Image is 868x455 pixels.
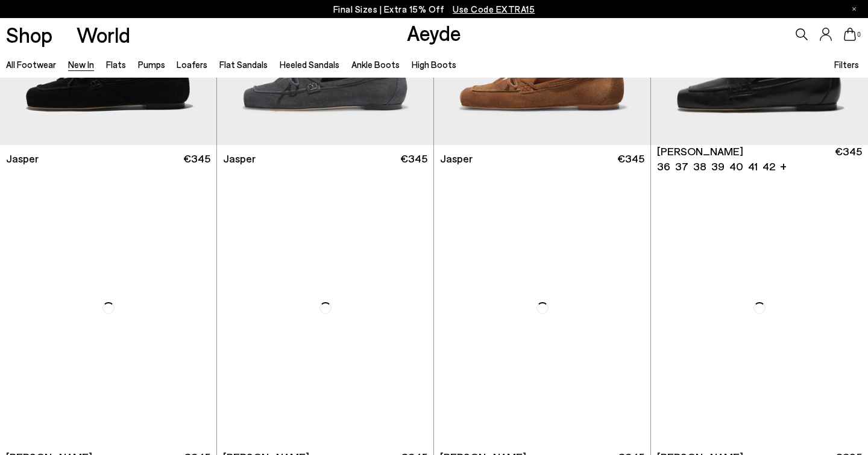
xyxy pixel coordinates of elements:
img: Lana Suede Loafers [217,172,433,444]
a: Jasper €345 [217,145,433,172]
li: 36 [657,159,670,174]
a: High Boots [412,59,456,70]
a: Jasper €345 [434,145,650,172]
a: [PERSON_NAME] 36 37 38 39 40 41 42 + €345 [651,145,868,172]
span: [PERSON_NAME] [657,144,743,159]
a: World [77,24,130,45]
a: All Footwear [6,59,56,70]
a: Flat Sandals [219,59,268,70]
a: 0 [844,28,856,41]
span: 0 [856,31,862,38]
span: Navigate to /collections/ss25-final-sizes [453,4,535,14]
li: 37 [675,159,688,174]
a: Flats [106,59,126,70]
li: 42 [763,159,775,174]
span: €345 [835,144,862,174]
span: €345 [617,151,644,166]
a: Aeyde [407,20,461,45]
a: New In [68,59,94,70]
img: Leon Loafers [651,172,868,444]
li: 39 [711,159,725,174]
img: Lana Suede Loafers [434,172,650,444]
span: Jasper [223,151,256,166]
span: Filters [834,59,859,70]
a: Shop [6,24,52,45]
span: Jasper [440,151,473,166]
li: + [780,158,787,174]
a: Loafers [177,59,207,70]
span: Jasper [6,151,39,166]
li: 40 [729,159,743,174]
ul: variant [657,159,772,174]
li: 41 [748,159,758,174]
a: Heeled Sandals [280,59,339,70]
p: Final Sizes | Extra 15% Off [333,2,535,17]
a: Ankle Boots [351,59,400,70]
span: €345 [400,151,427,166]
span: €345 [183,151,210,166]
a: Pumps [138,59,165,70]
li: 38 [693,159,706,174]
